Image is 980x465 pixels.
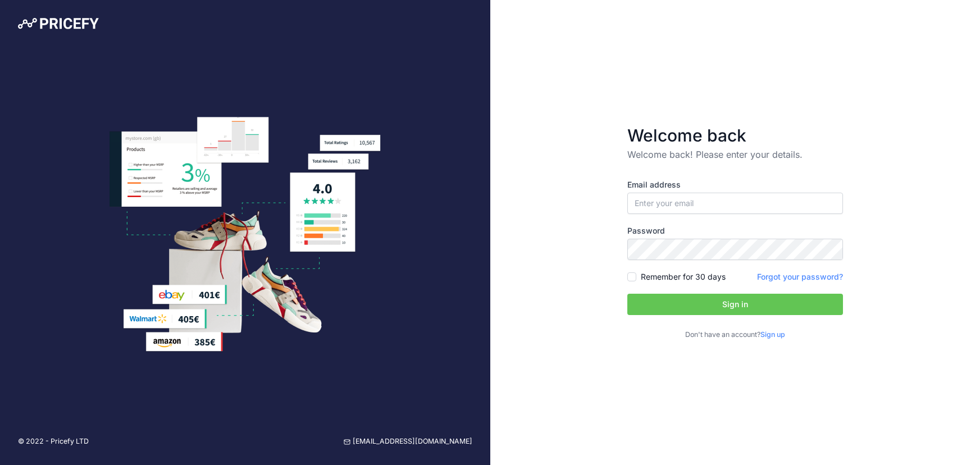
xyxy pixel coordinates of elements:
[627,193,843,214] input: Enter your email
[627,225,843,236] label: Password
[757,272,843,281] a: Forgot your password?
[627,294,843,315] button: Sign in
[760,330,785,339] a: Sign up
[627,179,843,190] label: Email address
[627,125,843,145] h3: Welcome back
[641,271,726,282] label: Remember for 30 days
[18,436,89,447] p: © 2022 - Pricefy LTD
[344,436,472,447] a: [EMAIL_ADDRESS][DOMAIN_NAME]
[18,18,99,29] img: Pricefy
[627,148,843,161] p: Welcome back! Please enter your details.
[627,330,843,340] p: Don't have an account?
